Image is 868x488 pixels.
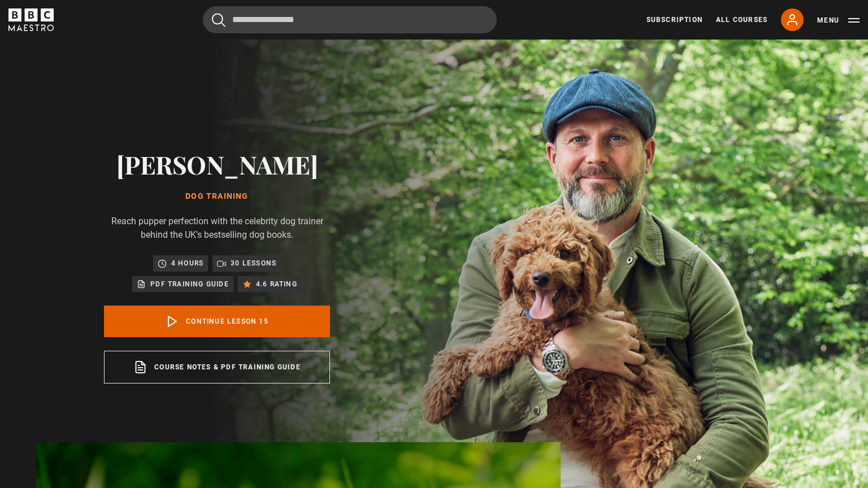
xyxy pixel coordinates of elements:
a: Subscription [646,15,702,25]
button: Toggle navigation [817,15,860,26]
button: Submit the search query [212,13,225,27]
p: Reach pupper perfection with the celebrity dog trainer behind the UK's bestselling dog books. [104,215,330,242]
a: Continue lesson 15 [104,306,330,337]
a: All Courses [716,15,767,25]
p: 4.6 rating [256,278,297,290]
p: PDF training guide [150,278,229,290]
h1: Dog Training [104,192,330,201]
p: 30 lessons [231,258,276,269]
a: Course notes & PDF training guide [104,351,330,384]
h2: [PERSON_NAME] [104,150,330,178]
svg: BBC Maestro [8,8,54,31]
p: 4 hours [171,258,203,269]
input: Search [203,6,497,33]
